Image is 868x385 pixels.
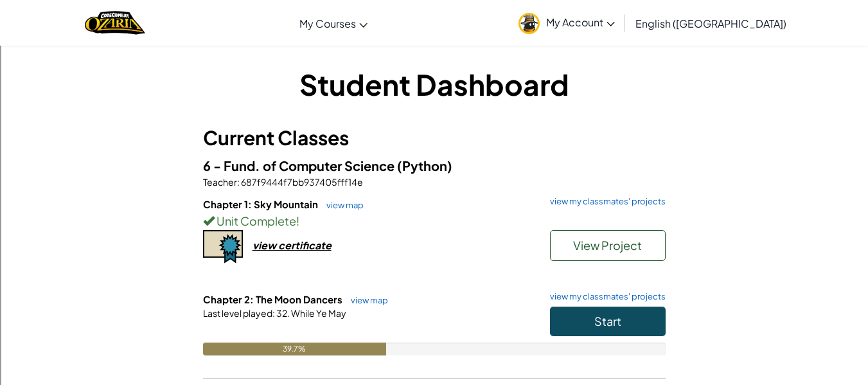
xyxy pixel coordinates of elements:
span: My Account [546,15,615,29]
a: Ozaria by CodeCombat logo [85,10,145,36]
a: My Courses [293,6,374,40]
img: Home [85,10,145,36]
a: English ([GEOGRAPHIC_DATA]) [629,6,793,40]
span: My Courses [299,17,356,30]
img: avatar [518,13,540,34]
a: My Account [512,3,621,43]
span: English ([GEOGRAPHIC_DATA]) [635,17,786,30]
